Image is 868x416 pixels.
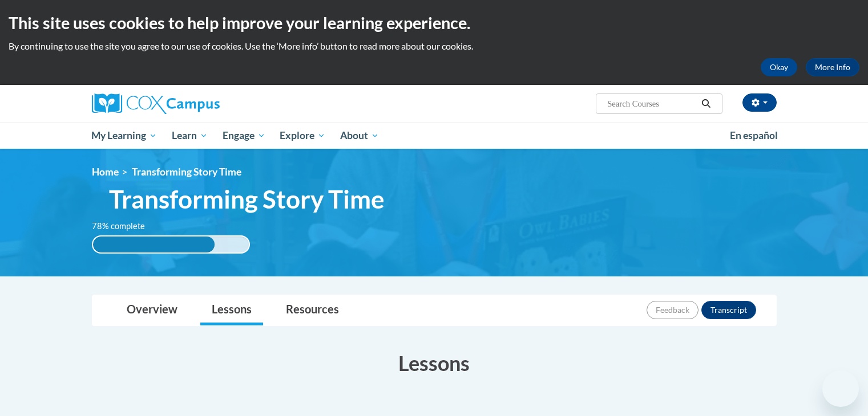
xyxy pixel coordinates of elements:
span: En español [730,129,778,141]
button: Transcript [701,301,756,319]
a: Cox Campus [92,93,309,114]
img: Cox Campus [92,93,220,114]
a: My Learning [84,123,165,149]
span: Transforming Story Time [132,166,241,178]
p: By continuing to use the site you agree to our use of cookies. Use the ‘More info’ button to read... [9,40,859,52]
a: Explore [272,123,333,149]
div: Main menu [75,123,794,149]
div: 78% complete [93,236,215,252]
iframe: Button to launch messaging window [822,370,859,407]
span: My Learning [91,129,157,142]
a: More Info [806,58,859,76]
a: Lessons [200,295,263,325]
button: Okay [761,58,797,76]
label: 78% complete [92,220,158,233]
button: Account Settings [742,93,777,112]
h3: Lessons [92,349,777,377]
input: Search Courses [606,97,697,111]
span: About [340,129,379,142]
a: Engage [215,123,273,149]
span: Transforming Story Time [109,184,385,214]
h2: This site uses cookies to help improve your learning experience. [9,11,859,34]
a: Home [92,166,119,178]
button: Search [697,97,714,111]
span: Learn [172,129,208,142]
span: Engage [223,129,265,142]
a: En español [722,124,785,148]
a: About [333,123,386,149]
span: Explore [280,129,325,142]
a: Resources [274,295,350,325]
button: Feedback [647,301,699,319]
a: Overview [115,295,189,325]
a: Learn [164,123,215,149]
